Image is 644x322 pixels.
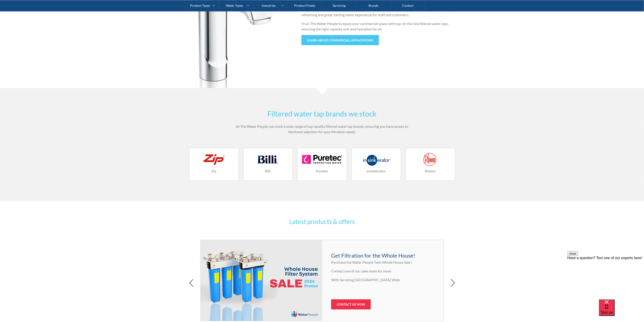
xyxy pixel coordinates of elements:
h4: Rheem [410,169,450,174]
a: learn about commercial applications [301,35,379,45]
a: Insinkerator [351,148,401,181]
a: Billi [243,148,293,181]
iframe: podium webchat widget prompt [567,251,644,305]
h4: Puretec [302,169,342,174]
h4: Billi [248,169,288,174]
p: Purchase the Water People Twin Whole House Sale ! [331,260,435,265]
h4: Zip [194,169,234,174]
iframe: podium webchat widget bubble [599,299,644,322]
p: At The Water People, we stock a wide range of top-quality filtered water tap brands, ensuring you... [234,124,410,135]
p: Contact one of our sales team for more [331,269,435,274]
p: ‍ [331,286,435,292]
p: Trust The Water People to equip your commercial space with top-of-the-line filtered water taps, e... [301,21,455,32]
h4: Insinkerator [356,169,396,174]
h4: Get Filtration for the Whole House! [331,252,435,260]
h2: Filtered water tap brands we stock [234,108,410,119]
p: With Servicing [GEOGRAPHIC_DATA] Wide [331,277,435,283]
div: Water Types [226,4,243,7]
img: Whole House Sale [201,240,322,321]
a: Puretec [297,148,347,181]
h3: Latest products & offers [234,217,410,226]
a: Rheem [406,148,455,181]
div: Industries [262,4,276,7]
a: Zip [189,148,239,181]
a: CONTACT US NOW [331,299,371,310]
div: Product Types [190,4,210,7]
